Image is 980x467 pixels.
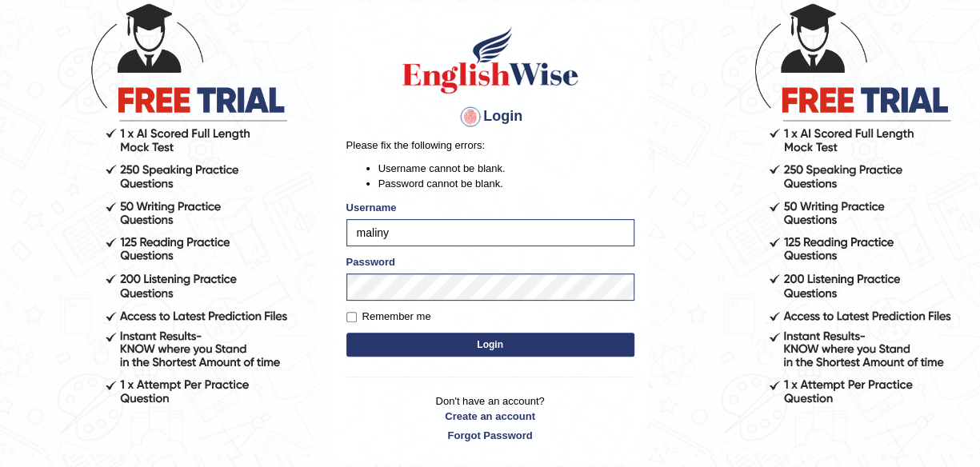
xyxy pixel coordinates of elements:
img: Logo of English Wise sign in for intelligent practice with AI [399,24,582,96]
input: Remember me [346,312,357,322]
label: Password [346,254,395,269]
li: Username cannot be blank. [378,161,634,176]
label: Remember me [346,309,431,325]
p: Please fix the following errors: [346,138,634,153]
label: Username [346,200,397,215]
button: Login [346,333,634,357]
p: Don't have an account? [346,393,634,443]
a: Create an account [346,409,634,424]
a: Forgot Password [346,428,634,443]
li: Password cannot be blank. [378,176,634,191]
h4: Login [346,104,634,130]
